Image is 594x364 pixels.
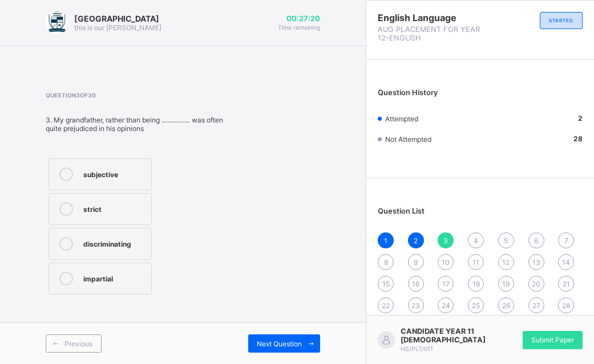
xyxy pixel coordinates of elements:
span: 14 [562,258,570,267]
span: 6 [534,236,538,245]
span: 21 [563,280,570,288]
div: 3. My grandfather, rather than being …………… was often quite prejudiced in his opinions [46,116,228,133]
span: Submit Paper [531,336,574,344]
span: Question List [378,207,425,215]
span: 22 [382,301,390,310]
b: 2 [578,114,583,122]
span: AUG PLACEMENT FOR YEAR 12-ENGLISH [378,25,480,42]
span: 3 [443,236,448,245]
span: 7 [564,236,568,245]
span: 11 [472,258,479,267]
span: Time remaining [278,24,320,31]
span: 13 [532,258,540,267]
span: 00:27:20 [278,14,320,23]
span: 23 [411,301,420,310]
span: 5 [504,236,508,245]
div: impartial [83,272,146,283]
span: 8 [384,258,388,267]
span: HS/PLT/011 [401,345,433,352]
span: this is our [PERSON_NAME] [74,23,161,32]
span: Question History [378,88,438,97]
span: CANDIDATE YEAR 11 [DEMOGRAPHIC_DATA] [401,327,486,344]
span: 18 [472,280,480,288]
span: 9 [414,258,418,267]
span: Question 3 of 30 [46,92,228,99]
span: 1 [384,236,387,245]
div: strict [83,202,146,214]
span: English Language [378,12,480,23]
span: 24 [442,301,450,310]
span: 19 [502,280,510,288]
span: 16 [412,280,419,288]
span: 15 [382,280,390,288]
span: 4 [474,236,478,245]
span: 28 [562,301,570,310]
span: Not Attempted [385,135,431,144]
b: 28 [573,134,583,143]
span: 26 [502,301,510,310]
span: 12 [502,258,510,267]
span: 17 [442,280,450,288]
span: 20 [532,280,540,288]
span: Next Question [257,340,302,348]
span: STARTED [549,18,573,23]
span: 2 [414,236,418,245]
span: Attempted [385,114,418,123]
span: Previous [64,340,92,348]
div: discriminating [83,237,146,248]
span: [GEOGRAPHIC_DATA] [74,14,161,23]
span: 10 [442,258,450,267]
span: 27 [532,301,540,310]
span: 25 [472,301,480,310]
div: subjective [83,167,146,179]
